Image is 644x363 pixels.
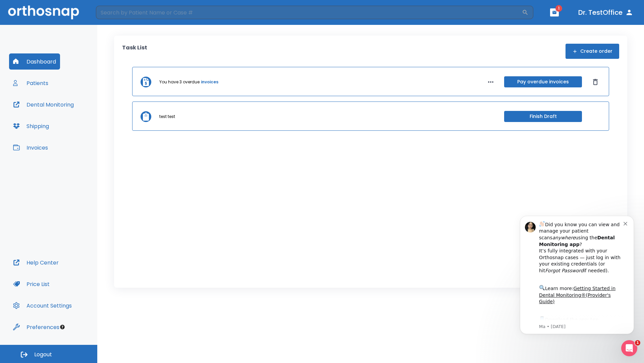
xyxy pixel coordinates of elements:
[9,254,63,271] button: Help Center
[122,44,147,59] p: Task List
[504,76,582,87] button: Pay overdue invoices
[59,324,65,330] div: Tooltip anchor
[9,139,52,156] button: Invoices
[9,75,52,91] button: Patients
[590,77,601,87] button: Dismiss
[566,44,619,59] button: Create order
[9,276,54,292] button: Price List
[9,96,78,113] button: Dental Monitoring
[9,297,76,314] button: Account Settings
[8,5,79,19] img: Orthosnap
[159,79,200,85] p: You have 3 overdue
[9,53,60,70] button: Dashboard
[159,114,175,120] p: test test
[504,111,582,122] button: Finish Draft
[635,340,640,346] span: 1
[96,6,522,19] input: Search by Patient Name or Case #
[9,319,63,335] button: Preferences
[201,79,218,85] a: invoices
[9,118,53,134] button: Shipping
[555,5,562,12] span: 1
[510,207,644,360] iframe: Intercom notifications message
[34,351,52,358] span: Logout
[576,6,636,18] button: Dr. TestOffice
[621,340,637,356] iframe: Intercom live chat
